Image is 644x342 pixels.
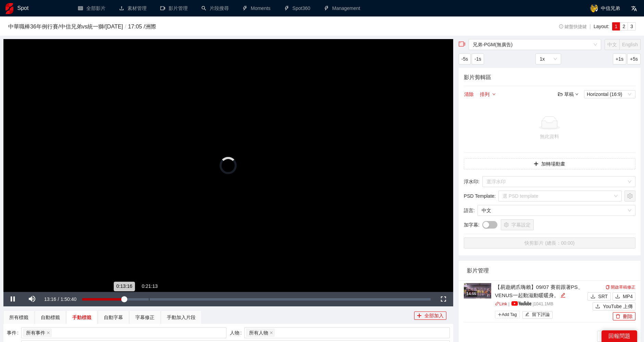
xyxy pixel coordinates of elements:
[324,5,360,11] a: thunderboltManagement
[591,294,595,300] span: download
[82,298,430,301] div: Progress Bar
[464,158,635,169] button: plus加轉場動畫
[467,133,633,140] div: 無此資料
[511,301,531,306] img: yt_logo_rgb_light.a676ea31.png
[464,207,475,214] span: 語言 :
[270,331,273,334] span: close
[417,313,422,319] span: plus
[26,329,45,337] span: 所有事件
[616,314,620,319] span: delete
[230,327,244,338] label: 人物
[482,205,631,216] span: 中文
[464,237,635,248] button: 快剪影片 (總長：00:00)
[623,293,633,300] span: MP4
[58,296,59,302] span: /
[624,191,635,201] button: setting
[600,334,605,339] span: left
[559,24,587,29] span: 鍵盤快捷鍵
[3,39,453,292] div: Video Player
[495,302,499,306] span: link
[464,178,480,185] span: 浮水印 :
[559,24,563,29] span: info-circle
[495,302,507,306] a: linkLink
[560,291,566,300] div: 編輯
[23,292,42,306] button: Mute
[498,313,502,317] span: plus
[78,5,106,11] a: table全部影片
[540,54,557,64] span: 1x
[613,53,626,64] button: +1s
[594,24,609,29] span: Layout:
[44,296,56,302] span: 13:16
[459,53,471,64] button: -5s
[464,90,474,98] button: 清除
[472,53,484,64] button: -1s
[9,314,28,321] div: 所有標籤
[72,314,91,321] div: 手動標籤
[61,296,77,302] span: 1:50:40
[459,41,466,48] span: video-camera
[495,301,586,308] p: | | 1041.1 MB
[135,314,154,321] div: 字幕修正
[602,330,637,342] div: 回報問題
[615,294,620,300] span: download
[492,93,496,97] span: down
[593,302,635,310] button: uploadYouTube 上傳
[534,161,538,167] span: plus
[590,4,598,12] img: avatar
[622,24,625,29] span: 2
[119,5,147,11] a: upload素材管理
[630,55,638,63] span: +5s
[474,55,481,63] span: -1s
[464,221,480,229] span: 加字幕 :
[606,285,635,290] a: 開啟草稿修正
[7,327,21,338] label: 事件
[160,5,188,11] a: video-camera影片管理
[467,261,632,280] div: 影片管理
[464,283,491,298] img: 1ae9c61c-e324-4d6f-9f90-848f4b6e9559.jpg
[41,314,60,321] div: 自動標籤
[434,292,453,306] button: Fullscreen
[558,92,563,97] span: folder-open
[607,42,617,47] span: 中文
[464,192,496,200] span: PSD Template :
[560,293,566,298] span: edit
[3,292,23,306] button: Pause
[249,329,268,337] span: 所有人物
[597,331,608,342] li: 上一頁
[558,90,579,98] div: 草稿
[480,90,496,98] button: 排列down
[466,291,477,297] div: 14:55
[414,312,446,320] button: plus全部加入
[284,5,310,11] a: thunderboltSpot360
[630,24,633,29] span: 3
[598,293,608,300] span: SRT
[575,93,579,96] span: down
[473,39,597,50] span: 兄弟-PGM(無廣告)
[615,24,618,29] span: 1
[522,311,553,319] button: edit留下評論
[616,55,623,63] span: +1s
[622,42,638,47] span: English
[104,314,123,321] div: 自動字幕
[123,23,128,29] span: /
[597,331,608,342] button: left
[587,90,633,98] span: Horizontal (16:9)
[606,285,610,289] span: copy
[8,22,523,31] h3: 中華職棒36年例行賽 / 中信兄弟 vs 統一獅 / [DATE] 17:05 / 洲際
[167,314,196,321] div: 手動加入片段
[612,292,635,301] button: downloadMP4
[603,303,633,310] span: YouTube 上傳
[461,55,468,63] span: -5s
[5,3,13,14] img: logo
[495,283,586,299] div: 【易遊網爪嗨賴】09/07 賽前跟著PS、VENUS一起動滋動暖暖身。
[201,5,229,11] a: search片段搜尋
[243,5,271,11] a: thunderboltMoments
[464,73,635,82] h4: 影片剪輯區
[501,219,534,230] button: setting字幕設定
[613,312,635,320] button: delete刪除
[590,24,591,29] span: |
[525,312,530,317] span: edit
[495,311,520,318] span: Add Tag
[587,292,611,301] button: downloadSRT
